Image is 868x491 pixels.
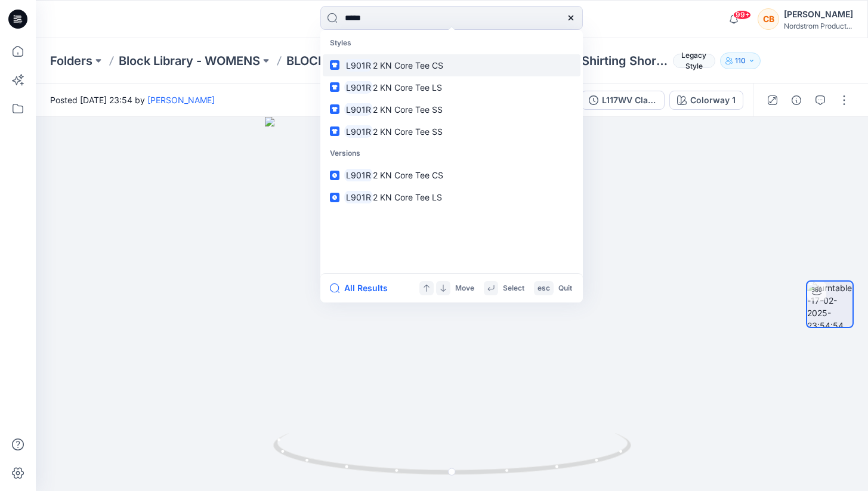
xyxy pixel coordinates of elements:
span: 99+ [733,10,751,20]
mark: L901R [344,81,373,94]
a: L901R2 KN Core Tee CS [323,164,580,186]
a: BLOCKS W 100 to 199 - Woven Tops, Shirts, PJ Tops [286,53,464,69]
span: 2 KN Core Tee SS [373,126,443,137]
div: CB [758,8,779,30]
span: 2 KN Core Tee LS [373,192,442,202]
button: 110 [720,53,761,69]
p: 110 [735,54,746,67]
a: L901R2 KN Core Tee CS [323,54,580,76]
mark: L901R [344,125,373,138]
div: Colorway 1 [690,94,736,107]
p: Styles [323,32,580,54]
div: Nordstrom Product... [784,21,853,30]
span: Posted [DATE] 23:54 by [50,94,215,106]
div: L117WV Classic Shirting Shortie PJ [602,94,657,107]
div: [PERSON_NAME] [784,7,853,21]
button: Details [787,91,806,110]
mark: L901R [344,58,373,72]
a: Block Library - WOMENS [119,53,260,69]
span: Legacy Style [673,54,716,68]
p: Quit [558,282,572,295]
a: L901R2 KN Core Tee LS [323,76,580,98]
p: Move [455,282,474,295]
a: L901R2 KN Core Tee SS [323,98,580,121]
a: L901R2 KN Core Tee SS [323,121,580,143]
img: turntable-17-02-2025-23:54:54 [807,282,852,327]
span: 2 KN Core Tee SS [373,104,443,115]
mark: L901R [344,190,373,204]
a: Folders [50,53,92,69]
span: 2 KN Core Tee CS [373,60,443,70]
p: Select [503,282,524,295]
span: 2 KN Core Tee CS [373,170,443,180]
button: L117WV Classic Shirting Shortie PJ [581,91,665,110]
button: All Results [330,281,396,295]
p: Versions [323,143,580,165]
button: Legacy Style [668,53,716,69]
a: L901R2 KN Core Tee LS [323,186,580,208]
span: 2 KN Core Tee LS [373,82,442,92]
p: esc [538,282,550,295]
button: Colorway 1 [669,91,743,110]
a: [PERSON_NAME] [147,95,215,105]
mark: L901R [344,168,373,182]
mark: L901R [344,103,373,116]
